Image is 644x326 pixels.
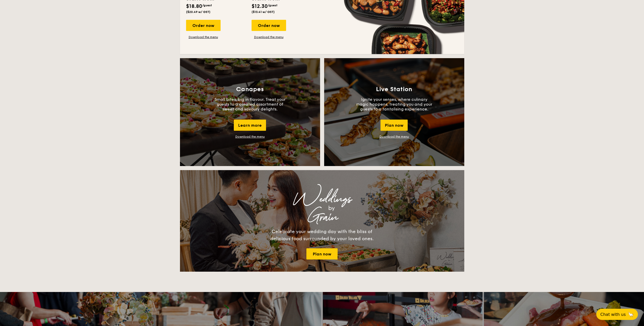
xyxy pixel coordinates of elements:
[235,135,265,138] a: Download the menu
[381,120,408,131] div: Plan now
[265,228,379,242] div: Celebrate your wedding day with the bliss of delicious food surrounded by your loved ones.
[628,312,634,317] span: 🦙
[252,10,275,14] span: ($13.41 w/ GST)
[268,4,277,7] span: /guest
[600,312,626,317] span: Chat with us
[236,86,264,93] h3: Canapes
[252,20,286,31] div: Order now
[186,3,202,9] span: $18.80
[212,97,288,111] p: Small bites, big in flavour. Treat your guests to a curated assortment of sweet and savoury delig...
[356,97,432,111] p: Ignite your senses, where culinary magic happens, treating you and your guests to a tantalising e...
[186,35,221,39] a: Download the menu
[186,10,210,14] span: ($20.49 w/ GST)
[252,35,286,39] a: Download the menu
[225,194,420,204] div: Weddings
[252,3,268,9] span: $12.30
[234,120,266,131] div: Learn more
[243,204,420,213] div: by
[379,135,409,138] a: Download the menu
[376,86,412,93] h3: Live Station
[225,213,420,222] div: Grain
[596,309,638,320] button: Chat with us🦙
[306,248,338,259] a: Plan now
[186,20,221,31] div: Order now
[202,4,212,7] span: /guest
